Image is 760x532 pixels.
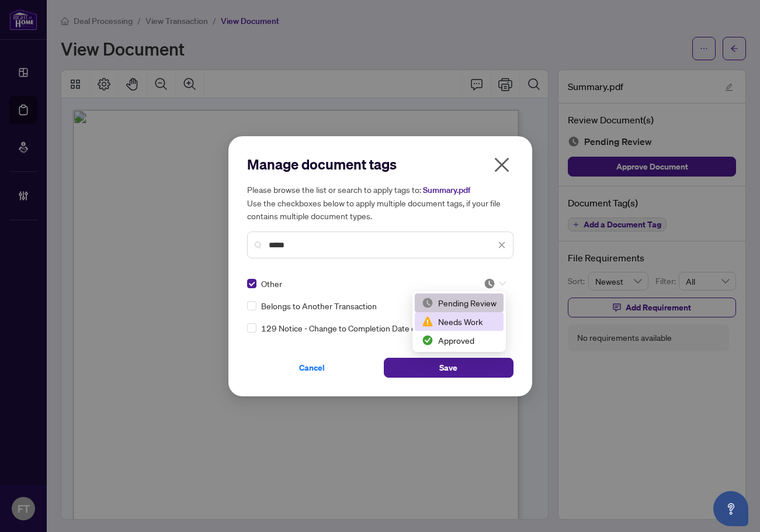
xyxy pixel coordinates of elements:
img: status [422,334,433,346]
span: Cancel [299,358,325,377]
div: Needs Work [422,315,497,328]
div: Needs Work [415,312,504,331]
img: status [422,297,433,309]
span: Summary.pdf [423,185,470,195]
span: Other [261,277,282,290]
div: Pending Review [415,293,504,312]
button: Open asap [713,491,748,526]
h5: Please browse the list or search to apply tags to: Use the checkboxes below to apply multiple doc... [247,183,513,222]
img: status [484,278,495,289]
img: status [422,316,433,327]
span: 129 Notice - Change to Completion Date or Other Information [261,322,485,334]
span: Belongs to Another Transaction [261,299,377,312]
div: Approved [415,331,504,350]
span: Pending Review [484,278,506,289]
button: Save [384,358,513,378]
span: close [498,241,506,249]
span: close [492,156,511,174]
div: Approved [422,334,497,347]
div: Pending Review [422,296,497,309]
span: Save [439,358,457,377]
h2: Manage document tags [247,155,513,174]
button: Cancel [247,358,377,378]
